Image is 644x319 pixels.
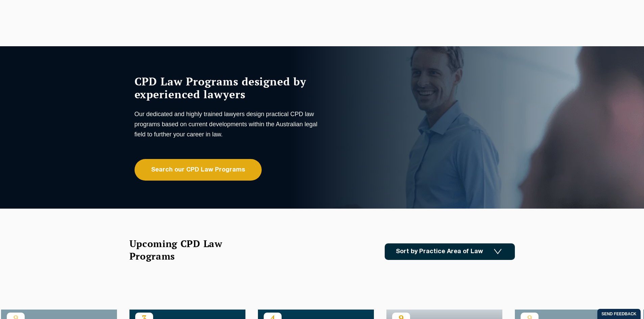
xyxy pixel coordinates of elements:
[135,75,320,101] h1: CPD Law Programs designed by experienced lawyers
[494,249,502,255] img: Icon
[129,237,239,262] h2: Upcoming CPD Law Programs
[135,109,320,139] p: Our dedicated and highly trained lawyers design practical CPD law programs based on current devel...
[135,159,262,181] a: Search our CPD Law Programs
[385,243,515,260] a: Sort by Practice Area of Law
